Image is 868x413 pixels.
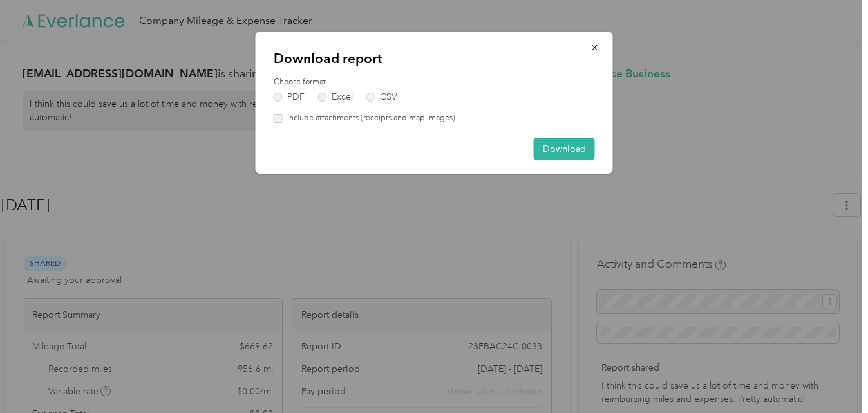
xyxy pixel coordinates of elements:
label: Choose format [274,77,595,88]
label: Include attachments (receipts and map images) [283,113,455,124]
label: CSV [366,93,397,102]
label: PDF [274,93,305,102]
label: Excel [318,93,353,102]
button: Download [534,138,595,160]
p: Download report [274,50,595,68]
